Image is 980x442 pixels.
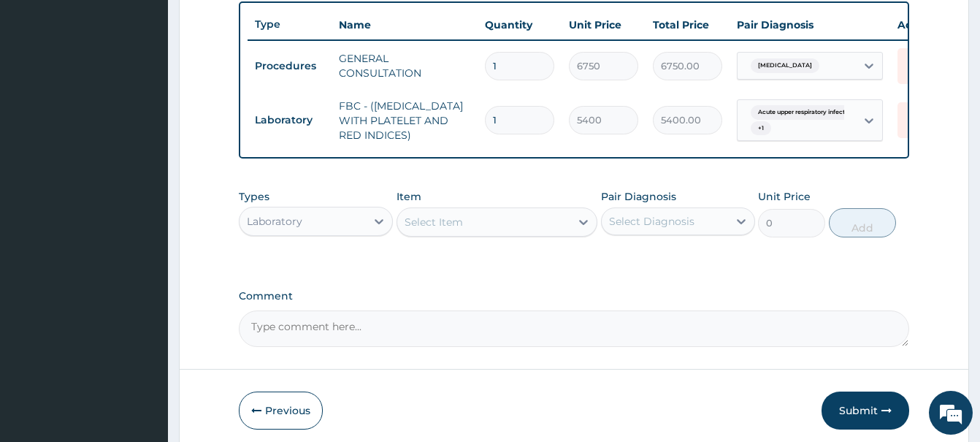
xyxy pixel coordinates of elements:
div: Minimize live chat window [240,7,275,42]
div: Select Item [405,215,463,229]
td: FBC - ([MEDICAL_DATA] WITH PLATELET AND RED INDICES) [332,91,478,150]
button: Previous [239,392,323,430]
td: Laboratory [248,107,332,134]
label: Types [239,191,269,203]
th: Quantity [478,10,562,39]
td: GENERAL CONSULTATION [332,44,478,88]
label: Pair Diagnosis [601,189,676,204]
img: d_794563401_company_1708531726252_794563401 [27,73,59,110]
th: Pair Diagnosis [730,10,890,39]
th: Actions [890,10,963,39]
td: Procedures [248,53,332,80]
th: Unit Price [562,10,646,39]
th: Type [248,11,332,38]
button: Add [829,208,896,237]
div: Select Diagnosis [609,214,694,229]
label: Comment [239,290,909,302]
div: Laboratory [247,214,302,229]
label: Unit Price [758,189,811,204]
span: We're online! [85,129,202,277]
span: + 1 [751,121,771,136]
div: Chat with us now [76,82,245,101]
label: Item [397,189,421,204]
textarea: Type your message and hit 'Enter' [7,290,278,341]
th: Total Price [646,10,730,39]
th: Name [332,10,478,39]
span: Acute upper respiratory infect... [751,105,857,120]
span: [MEDICAL_DATA] [751,58,819,73]
button: Submit [822,392,909,430]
